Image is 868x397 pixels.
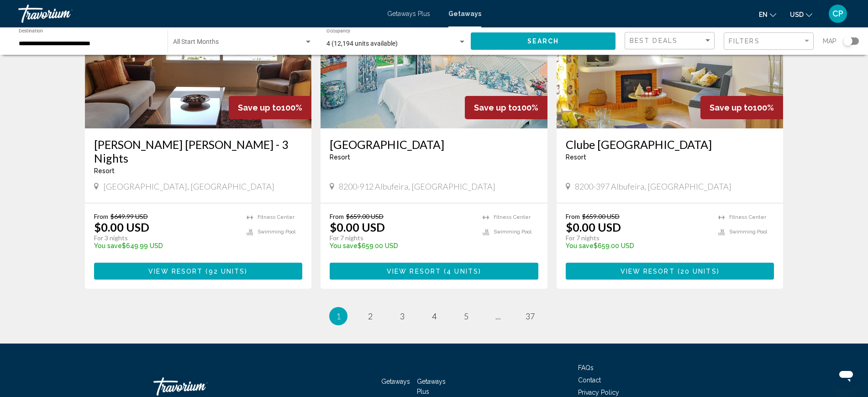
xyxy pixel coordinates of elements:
span: Resort [94,167,115,175]
p: $649.99 USD [94,242,238,249]
span: Search [527,38,559,45]
span: Fitness Center [729,214,766,220]
button: View Resort(4 units) [330,263,538,280]
p: $0.00 USD [330,220,385,234]
button: View Resort(20 units) [566,263,774,280]
a: Privacy Policy [578,389,619,396]
span: 4 units [447,268,479,275]
span: Swimming Pool [729,229,767,235]
p: For 7 nights [330,234,473,242]
span: You save [566,242,594,249]
span: View Resort [148,268,203,275]
span: From [94,212,108,220]
a: Getaways Plus [417,378,446,395]
p: $659.00 USD [566,242,710,249]
button: Change language [759,8,776,21]
a: Getaways [448,10,481,17]
span: From [330,212,344,220]
span: 8200-912 Albufeira, [GEOGRAPHIC_DATA] [339,181,495,191]
span: en [759,11,768,18]
span: 20 units [680,268,717,275]
span: USD [790,11,804,18]
span: Swimming Pool [258,229,295,235]
button: View Resort(92 units) [94,263,303,280]
p: For 3 nights [94,234,238,242]
span: [GEOGRAPHIC_DATA], [GEOGRAPHIC_DATA] [103,181,274,191]
iframe: Botón para iniciar la ventana de mensajería [831,360,861,390]
a: Travorium [18,5,378,23]
span: 8200-397 Albufeira, [GEOGRAPHIC_DATA] [575,181,731,191]
span: 5 [464,311,468,321]
span: Fitness Center [494,214,531,220]
div: 100% [229,96,311,119]
span: ... [495,311,501,321]
div: 100% [465,96,547,119]
span: $659.00 USD [582,212,620,220]
mat-select: Sort by [630,37,712,45]
a: Contact [578,376,601,384]
span: Filters [729,37,760,45]
span: You save [94,242,122,249]
a: Getaways Plus [387,10,430,17]
button: Change currency [790,8,812,21]
span: CP [832,9,843,18]
a: FAQs [578,364,594,371]
span: Swimming Pool [494,229,531,235]
p: $0.00 USD [566,220,621,234]
span: $649.99 USD [110,212,148,220]
span: 92 units [209,268,245,275]
span: Fitness Center [258,214,295,220]
span: ( ) [675,268,720,275]
span: 37 [526,311,535,321]
span: View Resort [621,268,675,275]
button: User Menu [826,4,850,23]
a: [GEOGRAPHIC_DATA] [330,138,538,151]
ul: Pagination [85,307,784,325]
span: Save up to [238,103,281,112]
span: ( ) [203,268,247,275]
a: Getaways [381,378,410,385]
a: [PERSON_NAME] [PERSON_NAME] - 3 Nights [94,138,303,165]
span: Map [823,35,836,48]
span: Best Deals [630,37,678,44]
span: You save [330,242,358,249]
span: View Resort [387,268,441,275]
p: $0.00 USD [94,220,149,234]
span: 1 [336,311,341,321]
p: $659.00 USD [330,242,473,249]
button: Search [471,32,615,49]
span: $659.00 USD [346,212,384,220]
a: Clube [GEOGRAPHIC_DATA] [566,138,774,151]
button: Filter [724,32,814,51]
span: 4 (12,194 units available) [326,40,398,47]
span: Save up to [710,103,753,112]
span: ( ) [441,268,481,275]
span: 2 [368,311,373,321]
span: Save up to [474,103,517,112]
span: Resort [566,154,586,161]
div: 100% [700,96,783,119]
span: From [566,212,580,220]
span: Resort [330,154,350,161]
span: 4 [432,311,437,321]
p: For 7 nights [566,234,710,242]
span: 3 [400,311,405,321]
